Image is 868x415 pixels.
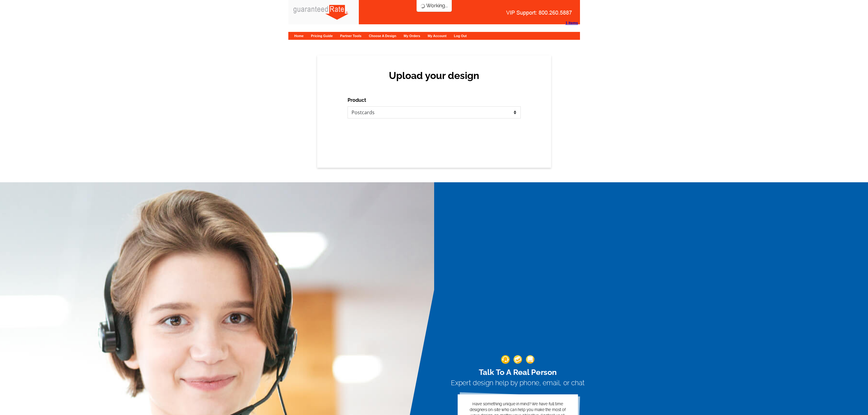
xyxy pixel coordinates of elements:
label: Product [348,97,366,104]
a: My Orders [404,34,420,38]
img: support-img-3_1.png [526,355,534,364]
a: Partner Tools [340,34,361,38]
img: support-img-1.png [501,355,509,364]
strong: 1 Items [565,21,578,25]
a: Home [294,34,304,38]
a: Pricing Guide [311,34,333,38]
h2: Talk To A Real Person [451,368,585,377]
a: Choose A Design [369,34,396,38]
h2: Upload your design [354,70,515,81]
a: Log Out [454,34,467,38]
img: loading... [420,4,425,9]
h3: Expert design help by phone, email, or chat [451,379,585,387]
a: My Account [428,34,447,38]
img: support-img-2.png [513,355,522,364]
